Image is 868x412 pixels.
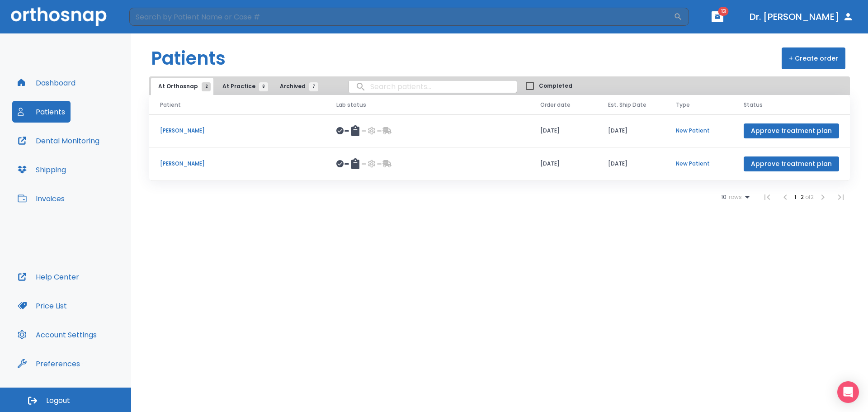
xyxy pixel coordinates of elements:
[160,101,181,109] span: Patient
[597,147,665,180] td: [DATE]
[744,123,839,138] button: Approve treatment plan
[129,8,674,26] input: Search by Patient Name or Case #
[336,101,366,109] span: Lab status
[160,127,315,135] p: [PERSON_NAME]
[782,47,845,69] button: + Create order
[309,82,318,91] span: 7
[744,156,839,171] button: Approve treatment plan
[12,188,70,209] button: Invoices
[744,101,763,109] span: Status
[12,101,71,123] button: Patients
[539,82,572,90] span: Completed
[718,7,729,16] span: 13
[726,194,742,200] span: rows
[12,353,85,374] button: Preferences
[12,130,105,152] button: Dental Monitoring
[12,266,85,288] button: Help Center
[12,159,71,180] button: Shipping
[151,45,226,72] h1: Patients
[12,72,81,94] button: Dashboard
[837,381,859,403] div: Open Intercom Messenger
[721,194,726,200] span: 10
[259,82,268,91] span: 8
[160,160,315,168] p: [PERSON_NAME]
[202,82,211,91] span: 2
[349,78,517,95] input: search
[597,114,665,147] td: [DATE]
[222,82,264,90] span: At Practice
[11,7,107,26] img: Orthosnap
[46,396,70,406] span: Logout
[158,82,206,90] span: At Orthosnap
[794,193,805,201] span: 1 - 2
[676,101,690,109] span: Type
[12,324,102,346] button: Account Settings
[746,9,857,25] button: Dr. [PERSON_NAME]
[78,360,86,368] div: Tooltip anchor
[529,147,597,180] td: [DATE]
[805,193,814,201] span: of 2
[280,82,314,90] span: Archived
[151,78,323,95] div: tabs
[676,127,722,135] p: New Patient
[608,101,646,109] span: Est. Ship Date
[540,101,571,109] span: Order date
[529,114,597,147] td: [DATE]
[676,160,722,168] p: New Patient
[12,295,72,317] button: Price List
